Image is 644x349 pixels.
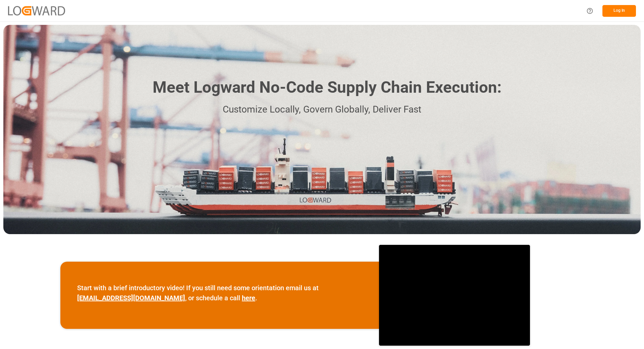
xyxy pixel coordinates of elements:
p: Start with a brief introductory video! If you still need some orientation email us at , or schedu... [77,283,362,303]
p: Customize Locally, Govern Globally, Deliver Fast [143,102,501,117]
button: Help Center [582,3,597,18]
h1: Meet Logward No-Code Supply Chain Execution: [153,76,501,99]
button: Log In [602,5,636,17]
a: here [242,294,255,302]
img: Logward_new_orange.png [8,6,65,15]
a: [EMAIL_ADDRESS][DOMAIN_NAME] [77,294,185,302]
